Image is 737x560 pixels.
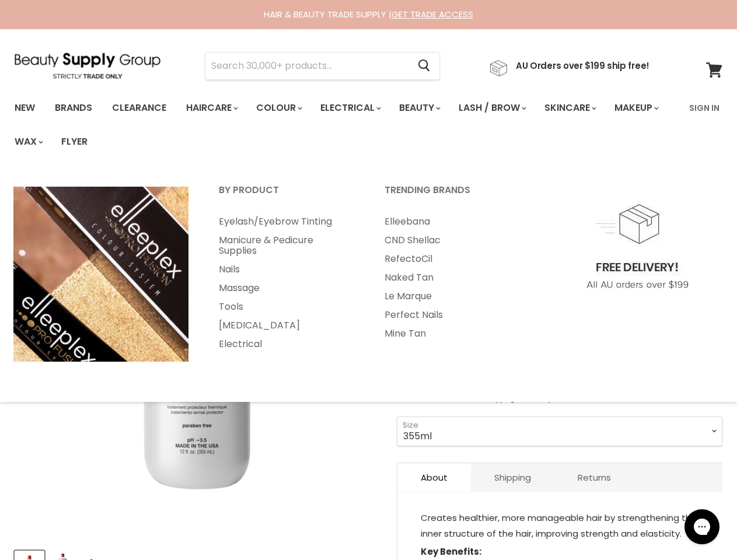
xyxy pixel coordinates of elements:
a: Makeup [606,96,666,120]
a: Trending Brands [370,181,533,210]
a: Shipping [471,463,554,492]
a: Haircare [177,96,245,120]
a: Tools [204,297,368,316]
a: New [6,96,44,120]
a: Clearance [103,96,175,120]
a: CND Shellac [370,231,533,250]
a: GET TRADE ACCESS [392,8,473,20]
p: Creates healthier, more manageable hair by strengthening the inner structure of the hair, improvi... [421,510,699,544]
a: Elleebana [370,212,533,231]
form: Product [205,52,440,80]
strong: Key Benefits: [421,545,481,558]
a: Brands [46,96,101,120]
a: About [397,463,471,492]
a: Flyer [53,129,96,154]
input: Search [205,52,408,79]
a: Colour [247,96,309,120]
iframe: Gorgias live chat messenger [679,505,725,548]
a: Mine Tan [370,324,533,343]
a: Sign In [682,96,726,120]
a: Electrical [204,335,368,353]
a: [MEDICAL_DATA] [204,316,368,335]
a: Beauty [390,96,448,120]
a: Naked Tan [370,268,533,287]
a: Nails [204,260,368,279]
a: RefectoCil [370,250,533,268]
a: Eyelash/Eyebrow Tinting [204,212,368,231]
a: Skincare [536,96,603,120]
button: Search [408,52,439,79]
a: Electrical [312,96,388,120]
ul: Main menu [204,212,368,353]
a: Lash / Brow [450,96,533,120]
a: Wax [6,129,50,154]
ul: Main menu [6,91,682,159]
a: By Product [204,181,368,210]
a: Perfect Nails [370,306,533,324]
a: Le Marque [370,287,533,306]
a: Massage [204,279,368,297]
a: Manicure & Pedicure Supplies [204,231,368,260]
ul: Main menu [370,212,533,343]
a: Returns [554,463,634,492]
